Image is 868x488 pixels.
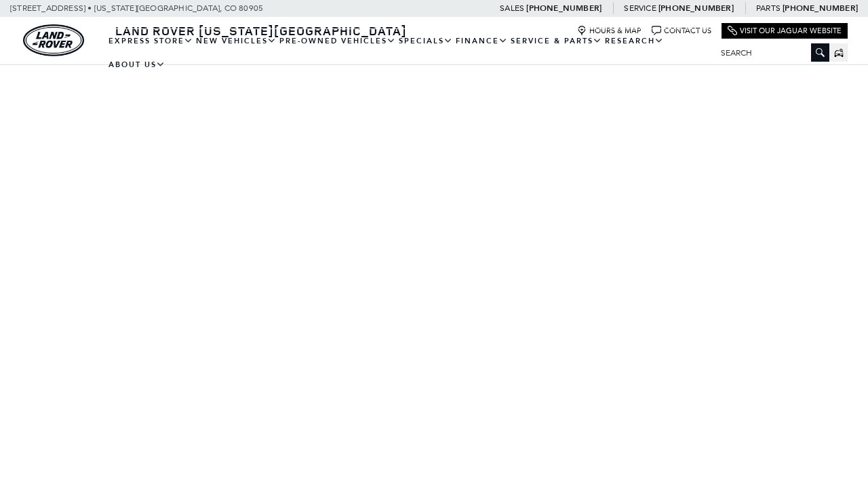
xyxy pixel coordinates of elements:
[454,29,509,53] a: Finance
[728,26,842,36] a: Visit Our Jaguar Website
[658,3,734,14] a: [PHONE_NUMBER]
[278,29,397,53] a: Pre-Owned Vehicles
[624,3,656,13] span: Service
[115,22,407,39] span: Land Rover [US_STATE][GEOGRAPHIC_DATA]
[577,26,642,36] a: Hours & Map
[107,29,711,77] nav: Main Navigation
[652,26,711,36] a: Contact Us
[195,29,278,53] a: New Vehicles
[711,45,829,61] input: Search
[500,3,524,13] span: Sales
[756,3,781,13] span: Parts
[107,29,195,53] a: EXPRESS STORE
[23,24,84,56] img: Land Rover
[10,3,263,13] a: [STREET_ADDRESS] • [US_STATE][GEOGRAPHIC_DATA], CO 80905
[23,24,84,56] a: land-rover
[107,22,415,39] a: Land Rover [US_STATE][GEOGRAPHIC_DATA]
[783,3,858,14] a: [PHONE_NUMBER]
[526,3,601,14] a: [PHONE_NUMBER]
[107,53,167,77] a: About Us
[397,29,454,53] a: Specials
[604,29,665,53] a: Research
[509,29,604,53] a: Service & Parts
